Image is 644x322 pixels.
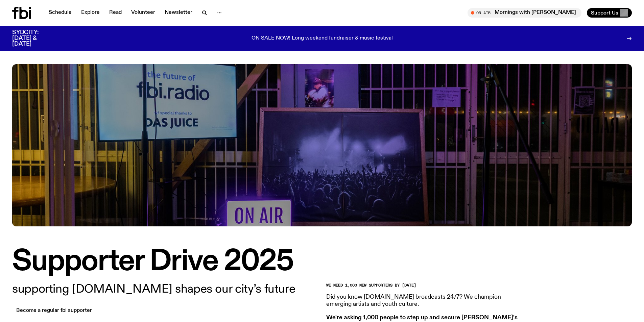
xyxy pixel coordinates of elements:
a: Volunteer [127,8,159,18]
a: Become a regular fbi supporter [12,306,96,315]
a: Schedule [45,8,76,18]
span: Support Us [591,10,618,16]
button: Support Us [587,8,632,18]
h3: SYDCITY: [DATE] & [DATE] [12,30,55,47]
p: ON SALE NOW! Long weekend fundraiser & music festival [252,35,393,42]
p: supporting [DOMAIN_NAME] shapes our city’s future [12,283,318,295]
button: On AirMornings with [PERSON_NAME] [468,8,581,18]
strong: We need 1,000 new supporters by [DATE] [326,282,416,288]
p: Did you know [DOMAIN_NAME] broadcasts 24/7? We champion emerging artists and youth culture. [326,294,521,308]
h1: Supporter Drive 2025 [12,248,632,275]
a: Read [105,8,126,18]
a: Newsletter [161,8,196,18]
a: Explore [77,8,104,18]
